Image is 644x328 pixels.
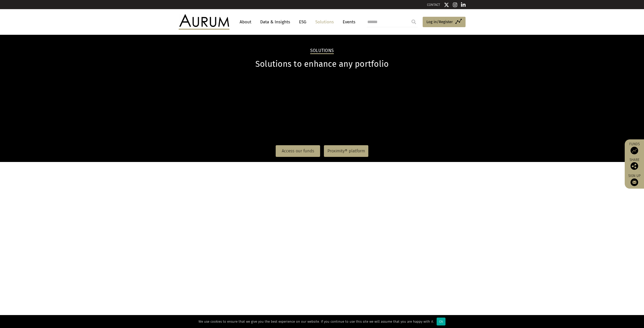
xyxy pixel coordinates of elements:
a: Data & Insights [258,17,293,27]
a: CONTACT [427,3,440,7]
a: Sign up [627,174,641,186]
img: Instagram icon [453,2,457,7]
a: ESG [296,17,309,27]
img: Share this post [631,162,638,170]
a: Access our funds [276,145,320,157]
img: Aurum [179,14,229,29]
input: Submit [409,17,419,27]
a: About [237,17,254,27]
h2: Solutions [310,48,334,54]
img: Access Funds [631,147,638,154]
img: Twitter icon [444,2,449,7]
a: Funds [627,142,641,154]
h1: Solutions to enhance any portfolio [179,59,466,69]
img: Sign up to our newsletter [631,178,638,186]
a: Proximity® platform [324,145,368,157]
span: Log in/Register [426,19,453,25]
a: Solutions [313,17,336,27]
a: Log in/Register [423,17,466,27]
div: Ok [437,318,445,325]
div: Share [627,158,641,170]
img: Linkedin icon [461,2,466,7]
a: Events [340,17,355,27]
